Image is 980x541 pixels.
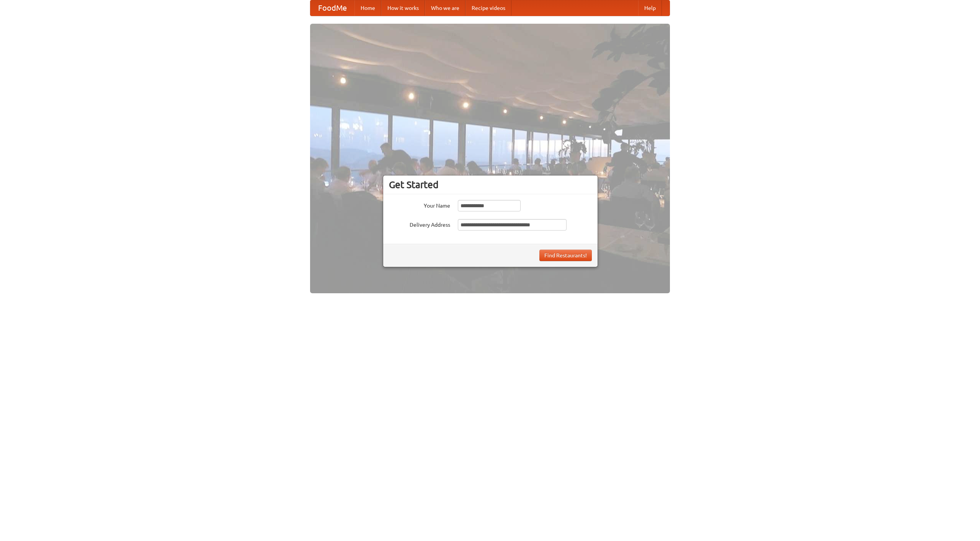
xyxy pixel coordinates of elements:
a: Recipe videos [465,0,511,16]
label: Your Name [389,200,450,210]
h3: Get Started [389,179,592,190]
a: FoodMe [310,0,354,16]
a: Who we are [425,0,465,16]
a: Help [638,0,662,16]
label: Delivery Address [389,219,450,229]
a: How it works [381,0,425,16]
a: Home [354,0,381,16]
button: Find Restaurants! [539,250,592,261]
